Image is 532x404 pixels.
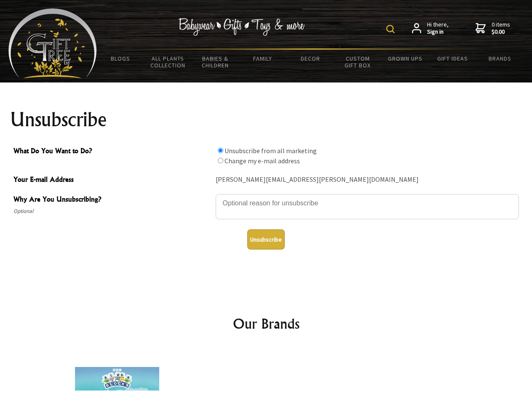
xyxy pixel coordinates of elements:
img: product search [386,25,395,33]
div: [PERSON_NAME][EMAIL_ADDRESS][PERSON_NAME][DOMAIN_NAME] [216,173,519,186]
span: Why Are You Unsubscribing? [13,194,211,206]
a: Brands [476,50,524,67]
a: All Plants Collection [144,50,192,74]
label: Unsubscribe from all marketing [225,146,317,155]
h1: Unsubscribe [10,109,522,130]
input: What Do You Want to Do? [218,158,223,163]
img: Babywear - Gifts - Toys & more [179,18,305,36]
input: What Do You Want to Do? [218,148,223,153]
strong: $0.00 [492,28,510,36]
a: Decor [286,50,334,67]
a: BLOGS [97,50,144,67]
a: Babies & Children [192,50,239,74]
img: Babyware - Gifts - Toys and more... [8,8,97,78]
h2: Our Brands [17,314,516,334]
a: Grown Ups [381,50,429,67]
a: Custom Gift Box [334,50,382,74]
span: What Do You Want to Do? [13,146,211,158]
span: Your E-mail Address [13,174,211,186]
button: Unsubscribe [247,229,285,250]
textarea: Why Are You Unsubscribing? [216,194,519,219]
span: 0 items [492,21,510,36]
span: Optional [13,206,211,216]
strong: Sign in [427,28,449,36]
a: 0 items$0.00 [476,21,510,36]
span: Hi there, [427,21,449,36]
label: Change my e-mail address [225,157,300,165]
a: Hi there,Sign in [412,21,449,36]
a: Gift Ideas [429,50,476,67]
a: Family [239,50,287,67]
